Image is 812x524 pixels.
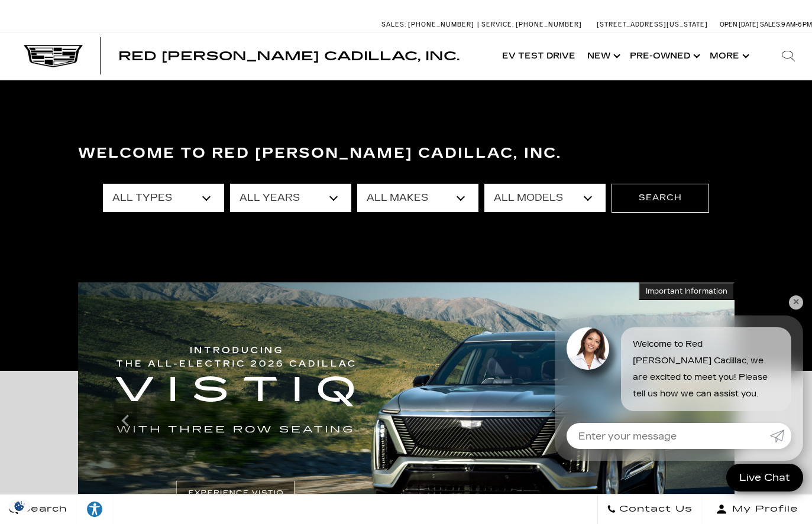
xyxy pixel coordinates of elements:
img: Cadillac Dark Logo with Cadillac White Text [24,45,83,67]
button: Search [612,184,709,212]
a: Contact Us [597,494,702,524]
button: Important Information [639,282,735,300]
span: Important Information [646,287,727,296]
a: New [581,32,624,80]
span: Live Chat [733,471,796,484]
span: Sales: [381,21,406,28]
a: EV Test Drive [496,32,581,80]
button: Open user profile menu [702,494,812,524]
a: Submit [770,423,791,449]
a: Service: [PHONE_NUMBER] [477,21,585,28]
span: Open [DATE] [720,21,759,28]
span: Contact Us [616,501,693,518]
div: Explore your accessibility options [77,500,112,518]
span: [PHONE_NUMBER] [516,21,582,28]
span: [PHONE_NUMBER] [408,21,474,28]
div: Previous slide [114,403,137,438]
a: Sales: [PHONE_NUMBER] [381,21,477,28]
button: More [704,32,753,80]
span: Search [18,501,67,518]
span: Service: [481,21,514,28]
a: Red [PERSON_NAME] Cadillac, Inc. [118,50,460,62]
a: Explore your accessibility options [77,494,113,524]
select: Filter by year [230,184,351,212]
a: Live Chat [726,464,803,492]
select: Filter by model [484,184,606,212]
span: My Profile [727,501,798,518]
a: [STREET_ADDRESS][US_STATE] [597,21,708,28]
span: Red [PERSON_NAME] Cadillac, Inc. [118,49,460,63]
section: Click to Open Cookie Consent Modal [6,500,33,512]
h3: Welcome to Red [PERSON_NAME] Cadillac, Inc. [78,142,735,165]
img: Agent profile photo [567,327,609,370]
div: Welcome to Red [PERSON_NAME] Cadillac, we are excited to meet you! Please tell us how we can assi... [621,327,791,411]
select: Filter by type [103,184,224,212]
span: Sales: [760,21,781,28]
img: Opt-Out Icon [6,500,33,512]
select: Filter by make [357,184,478,212]
a: Pre-Owned [624,32,704,80]
input: Enter your message [567,423,770,449]
span: 9 AM-6 PM [781,21,812,28]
